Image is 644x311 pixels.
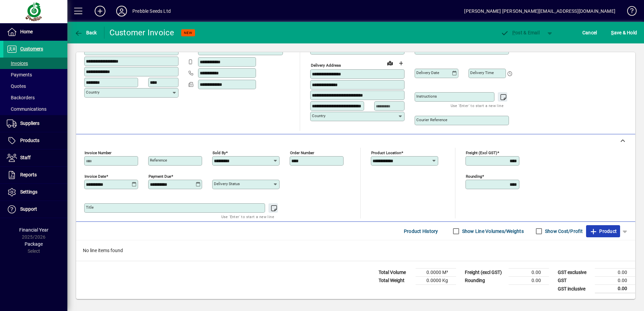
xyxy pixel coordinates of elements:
[20,206,37,212] span: Support
[509,277,549,285] td: 0.00
[416,94,437,99] mat-label: Instructions
[3,24,67,40] a: Home
[470,70,494,75] mat-label: Delivery time
[150,158,167,163] mat-label: Reference
[595,285,635,293] td: 0.00
[213,150,226,155] mat-label: Sold by
[589,226,617,237] span: Product
[416,269,456,277] td: 0.0000 M³
[132,6,171,16] div: Prebble Seeds Ltd
[3,115,67,132] a: Suppliers
[466,174,482,179] mat-label: Rounding
[221,213,274,220] mat-hint: Use 'Enter' to start a new line
[611,30,614,35] span: S
[3,149,67,166] a: Staff
[544,228,583,235] label: Show Cost/Profit
[20,189,37,195] span: Settings
[3,58,67,69] a: Invoices
[609,27,639,39] button: Save & Hold
[375,269,416,277] td: Total Volume
[20,46,43,51] span: Customers
[461,228,524,235] label: Show Line Volumes/Weights
[3,103,67,115] a: Communications
[595,269,635,277] td: 0.00
[111,5,132,17] button: Profile
[20,155,31,160] span: Staff
[20,120,39,126] span: Suppliers
[554,277,595,285] td: GST
[109,27,174,38] div: Customer Invoice
[7,72,32,77] span: Payments
[416,117,447,122] mat-label: Courier Reference
[509,269,549,277] td: 0.00
[3,184,67,201] a: Settings
[611,27,637,38] span: ave & Hold
[3,92,67,103] a: Backorders
[497,27,543,39] button: Post & Email
[501,30,540,35] span: ost & Email
[149,174,171,179] mat-label: Payment due
[512,30,515,35] span: P
[85,150,111,155] mat-label: Invoice number
[451,102,504,109] mat-hint: Use 'Enter' to start a new line
[7,83,26,89] span: Quotes
[554,285,595,293] td: GST inclusive
[290,150,314,155] mat-label: Order number
[404,226,438,237] span: Product History
[7,106,46,112] span: Communications
[464,6,615,16] div: [PERSON_NAME] [PERSON_NAME][EMAIL_ADDRESS][DOMAIN_NAME]
[86,205,94,210] mat-label: Title
[401,225,441,237] button: Product History
[89,5,111,17] button: Add
[554,269,595,277] td: GST exclusive
[312,113,325,118] mat-label: Country
[395,58,406,69] button: Choose address
[20,29,33,34] span: Home
[622,1,636,23] a: Knowledge Base
[7,61,28,66] span: Invoices
[25,241,43,247] span: Package
[375,277,416,285] td: Total Weight
[85,174,106,179] mat-label: Invoice date
[586,225,620,237] button: Product
[184,31,192,35] span: NEW
[73,27,99,39] button: Back
[3,132,67,149] a: Products
[461,269,509,277] td: Freight (excl GST)
[67,27,104,39] app-page-header-button: Back
[581,27,599,39] button: Cancel
[3,201,67,218] a: Support
[582,27,597,38] span: Cancel
[461,277,509,285] td: Rounding
[20,172,37,177] span: Reports
[416,277,456,285] td: 0.0000 Kg
[214,181,240,186] mat-label: Delivery status
[371,150,401,155] mat-label: Product location
[3,69,67,80] a: Payments
[76,240,635,261] div: No line items found
[466,150,497,155] mat-label: Freight (excl GST)
[595,277,635,285] td: 0.00
[3,167,67,183] a: Reports
[19,227,49,233] span: Financial Year
[74,30,97,35] span: Back
[20,138,39,143] span: Products
[7,95,35,100] span: Backorders
[86,90,99,95] mat-label: Country
[3,80,67,92] a: Quotes
[385,58,395,68] a: View on map
[416,70,439,75] mat-label: Delivery date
